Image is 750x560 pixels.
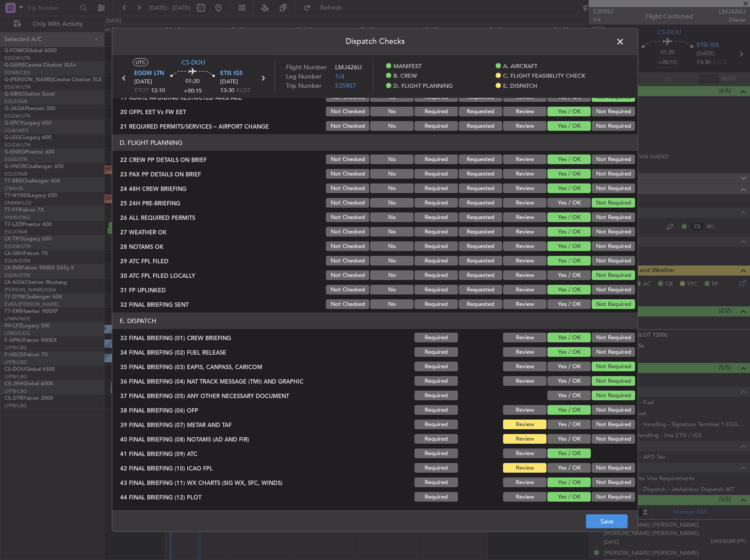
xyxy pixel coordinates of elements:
[592,241,635,251] button: Not Required
[592,362,635,371] button: Not Required
[547,449,591,458] button: Yes / OK
[592,183,635,193] button: Not Required
[547,256,591,266] button: Yes / OK
[547,121,591,131] button: Yes / OK
[592,391,635,400] button: Not Required
[547,362,591,371] button: Yes / OK
[592,169,635,179] button: Not Required
[547,285,591,294] button: Yes / OK
[592,107,635,116] button: Not Required
[592,270,635,280] button: Not Required
[547,183,591,193] button: Yes / OK
[547,347,591,357] button: Yes / OK
[547,434,591,444] button: Yes / OK
[592,347,635,357] button: Not Required
[547,198,591,208] button: Yes / OK
[547,492,591,502] button: Yes / OK
[547,241,591,251] button: Yes / OK
[592,256,635,266] button: Not Required
[592,477,635,487] button: Not Required
[592,198,635,208] button: Not Required
[592,299,635,309] button: Not Required
[592,285,635,294] button: Not Required
[592,463,635,473] button: Not Required
[547,463,591,473] button: Yes / OK
[547,420,591,429] button: Yes / OK
[547,107,591,116] button: Yes / OK
[592,420,635,429] button: Not Required
[547,477,591,487] button: Yes / OK
[592,121,635,131] button: Not Required
[547,227,591,237] button: Yes / OK
[592,227,635,237] button: Not Required
[592,492,635,502] button: Not Required
[547,405,591,415] button: Yes / OK
[592,434,635,444] button: Not Required
[592,212,635,222] button: Not Required
[547,212,591,222] button: Yes / OK
[547,154,591,164] button: Yes / OK
[547,270,591,280] button: Yes / OK
[547,299,591,309] button: Yes / OK
[547,391,591,400] button: Yes / OK
[586,514,628,528] button: Save
[112,29,638,55] header: Dispatch Checks
[547,169,591,179] button: Yes / OK
[592,376,635,386] button: Not Required
[592,405,635,415] button: Not Required
[547,333,591,342] button: Yes / OK
[592,154,635,164] button: Not Required
[592,333,635,342] button: Not Required
[547,376,591,386] button: Yes / OK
